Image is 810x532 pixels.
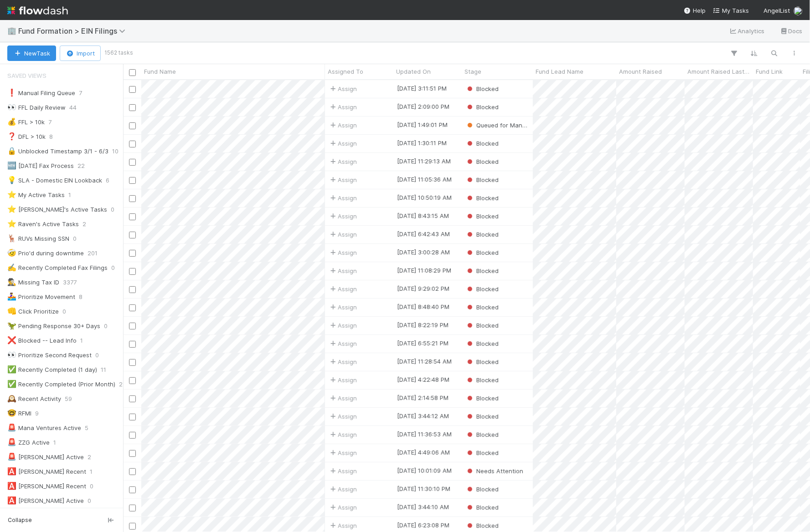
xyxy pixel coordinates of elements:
[465,466,523,476] div: Needs Attention
[465,121,528,130] div: Queued for Manual EIN
[465,521,499,530] div: Blocked
[7,162,16,169] span: 🆕
[60,46,101,61] button: Import
[397,302,449,311] div: [DATE] 8:48:40 PM
[397,430,452,439] div: [DATE] 11:36:53 AM
[619,67,662,76] span: Amount Raised
[129,505,136,512] input: Toggle Row Selected
[79,87,82,99] span: 7
[119,379,129,390] span: 275
[397,84,447,93] div: [DATE] 3:11:51 PM
[329,84,357,93] span: Assign
[465,412,499,421] div: Blocked
[7,220,16,228] span: ⭐
[53,437,56,448] span: 1
[62,306,66,317] span: 0
[756,67,783,76] span: Fund Link
[7,233,69,244] div: RUVs Missing SSN
[397,211,449,220] div: [DATE] 8:43:15 AM
[7,249,16,257] span: 🤕
[397,138,447,147] div: [DATE] 1:30:11 PM
[465,84,499,93] div: Blocked
[7,66,46,85] span: Saved Views
[465,122,541,129] span: Queued for Manual EIN
[397,120,448,129] div: [DATE] 1:49:01 PM
[7,87,75,99] div: Manual Filing Queue
[329,485,357,494] div: Assign
[7,103,16,111] span: 👀
[465,140,499,147] span: Blocked
[129,141,136,147] input: Toggle Row Selected
[397,248,450,257] div: [DATE] 3:00:28 AM
[764,7,790,14] span: AngelList
[7,191,16,198] span: ⭐
[73,233,77,244] span: 0
[465,284,499,294] div: Blocked
[329,266,357,275] span: Assign
[465,304,499,311] span: Blocked
[329,102,357,111] span: Assign
[7,393,61,405] div: Recent Activity
[90,466,93,477] span: 1
[7,467,16,475] span: 🅰️
[129,359,136,366] input: Toggle Row Selected
[396,67,431,76] span: Updated On
[536,67,583,76] span: Fund Lead Name
[397,193,452,202] div: [DATE] 10:50:19 AM
[329,357,357,366] div: Assign
[7,364,97,375] div: Recently Completed (1 day)
[7,263,16,271] span: ✍️
[8,516,32,524] span: Collapse
[111,262,115,274] span: 0
[397,320,449,329] div: [DATE] 8:22:19 PM
[465,431,499,438] span: Blocked
[329,121,357,130] span: Assign
[465,176,499,183] span: Blocked
[397,157,451,166] div: [DATE] 11:29:13 AM
[129,323,136,329] input: Toggle Row Selected
[7,380,16,388] span: ✅
[129,450,136,457] input: Toggle Row Selected
[465,394,499,403] div: Blocked
[465,285,499,293] span: Blocked
[80,335,83,346] span: 1
[77,160,85,172] span: 22
[329,448,357,457] span: Assign
[129,250,136,257] input: Toggle Row Selected
[329,212,357,221] span: Assign
[129,69,136,76] input: Toggle All Rows Selected
[465,503,499,512] div: Blocked
[90,481,93,492] span: 0
[397,357,452,366] div: [DATE] 11:28:54 AM
[129,159,136,166] input: Toggle Row Selected
[329,321,357,330] span: Assign
[465,213,499,220] span: Blocked
[329,139,357,148] span: Assign
[397,229,450,238] div: [DATE] 6:42:43 AM
[465,467,523,475] span: Needs Attention
[397,175,452,184] div: [DATE] 11:05:36 AM
[7,27,16,35] span: 🏢
[397,102,449,111] div: [DATE] 2:09:00 PM
[465,139,499,148] div: Blocked
[465,193,499,203] div: Blocked
[69,102,77,113] span: 44
[7,204,107,215] div: [PERSON_NAME]'s Active Tasks
[397,393,449,402] div: [DATE] 2:14:58 PM
[465,231,499,238] span: Blocked
[7,365,16,373] span: ✅
[79,291,83,303] span: 8
[329,248,357,257] span: Assign
[7,118,16,126] span: 💰
[713,6,749,15] a: My Tasks
[95,350,99,361] span: 0
[7,497,16,504] span: 🅰️
[7,278,16,286] span: 🕵️‍♂️
[329,466,357,476] span: Assign
[329,430,357,439] div: Assign
[7,146,108,157] div: Unblocked Timestamp 3/1 - 6/3
[794,6,803,15] img: avatar_2de93f86-b6c7-4495-bfe2-fb093354a53c.png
